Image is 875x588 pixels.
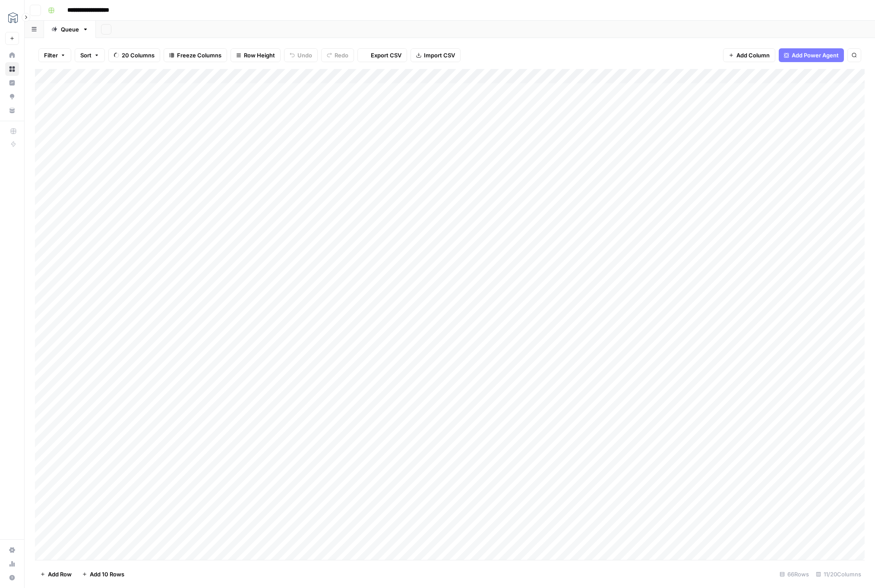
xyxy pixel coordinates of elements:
[5,104,19,117] a: Your Data
[90,570,124,579] span: Add 10 Rows
[411,48,461,62] button: Import CSV
[5,62,19,76] a: Browse
[297,51,312,60] span: Undo
[77,567,130,581] button: Add 10 Rows
[35,567,77,581] button: Add Row
[5,76,19,90] a: Insights
[80,51,92,60] span: Sort
[5,10,21,25] img: MESA Logo
[736,51,770,60] span: Add Column
[5,48,19,62] a: Home
[776,567,812,581] div: 66 Rows
[122,51,155,60] span: 20 Columns
[5,90,19,104] a: Opportunities
[321,48,354,62] button: Redo
[5,557,19,571] a: Usage
[177,51,221,60] span: Freeze Columns
[812,567,865,581] div: 11/20 Columns
[357,48,407,62] button: Export CSV
[108,48,160,62] button: 20 Columns
[44,21,96,38] a: Queue
[38,48,71,62] button: Filter
[48,570,72,579] span: Add Row
[792,51,839,60] span: Add Power Agent
[61,25,79,34] div: Queue
[723,48,775,62] button: Add Column
[44,51,58,60] span: Filter
[335,51,348,60] span: Redo
[284,48,318,62] button: Undo
[231,48,281,62] button: Row Height
[5,543,19,557] a: Settings
[244,51,275,60] span: Row Height
[371,51,401,60] span: Export CSV
[779,48,844,62] button: Add Power Agent
[164,48,227,62] button: Freeze Columns
[424,51,455,60] span: Import CSV
[75,48,105,62] button: Sort
[5,571,19,585] button: Help + Support
[5,7,19,28] button: Workspace: MESA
